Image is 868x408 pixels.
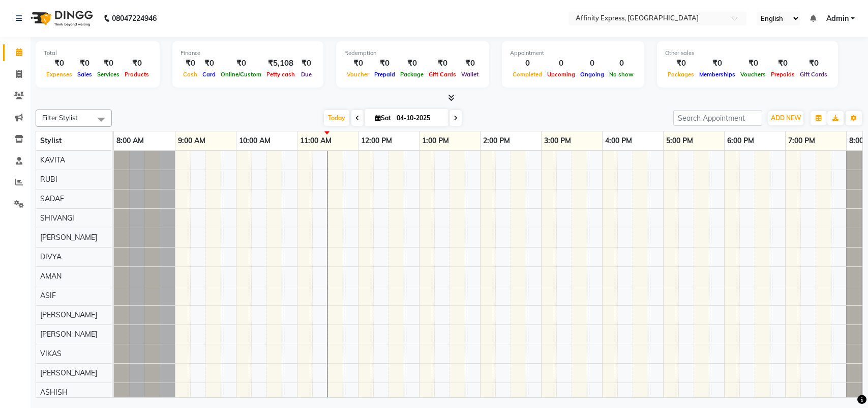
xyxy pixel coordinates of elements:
span: Wallet [459,71,481,78]
span: Memberships [697,71,738,78]
div: ₹0 [95,58,122,69]
div: ₹0 [75,58,95,69]
a: 2:00 PM [481,133,513,148]
span: Vouchers [738,71,768,78]
div: 0 [578,58,607,69]
span: Voucher [344,71,372,78]
div: ₹0 [44,58,75,69]
span: [PERSON_NAME] [40,368,97,377]
div: Other sales [665,49,830,58]
span: AMAN [40,271,62,281]
span: Prepaid [372,71,398,78]
div: Finance [181,49,315,58]
span: Cash [181,71,200,78]
span: Today [324,110,349,126]
span: SADAF [40,194,64,203]
a: 1:00 PM [420,133,452,148]
span: Prepaids [768,71,797,78]
span: ASHISH [40,388,68,397]
span: ASIF [40,291,56,300]
div: ₹0 [181,58,200,69]
img: logo [26,4,96,33]
div: ₹0 [297,58,315,69]
span: Petty cash [264,71,297,78]
span: KAVITA [40,155,65,165]
span: ADD NEW [771,114,801,122]
span: Stylist [40,136,62,145]
a: 12:00 PM [358,133,395,148]
span: Sales [75,71,95,78]
span: Upcoming [545,71,578,78]
span: VIKAS [40,349,62,358]
div: ₹0 [372,58,398,69]
span: DIVYA [40,252,62,261]
span: Gift Cards [426,71,459,78]
input: 2025-10-04 [394,111,444,126]
a: 10:00 AM [236,133,273,148]
div: Appointment [510,49,636,58]
b: 08047224946 [112,4,157,33]
span: No show [607,71,636,78]
div: ₹5,108 [264,58,297,69]
div: ₹0 [768,58,797,69]
span: SHIVANGI [40,213,74,223]
button: ADD NEW [768,111,803,125]
span: Online/Custom [218,71,264,78]
span: Package [398,71,426,78]
a: 7:00 PM [786,133,818,148]
div: ₹0 [665,58,697,69]
a: 8:00 AM [114,133,146,148]
a: 9:00 AM [175,133,208,148]
span: Products [122,71,152,78]
div: 0 [607,58,636,69]
div: ₹0 [398,58,426,69]
span: [PERSON_NAME] [40,330,97,339]
div: Total [44,49,152,58]
div: ₹0 [738,58,768,69]
div: ₹0 [697,58,738,69]
div: ₹0 [459,58,481,69]
div: ₹0 [426,58,459,69]
div: ₹0 [122,58,152,69]
div: Redemption [344,49,481,58]
a: 6:00 PM [725,133,757,148]
div: 0 [510,58,545,69]
span: Due [298,71,314,78]
input: Search Appointment [673,110,762,126]
a: 3:00 PM [542,133,574,148]
div: ₹0 [218,58,264,69]
span: Gift Cards [797,71,830,78]
div: ₹0 [797,58,830,69]
span: Packages [665,71,697,78]
span: Card [200,71,218,78]
span: Ongoing [578,71,607,78]
span: Services [95,71,122,78]
a: 11:00 AM [297,133,334,148]
a: 5:00 PM [664,133,696,148]
a: 4:00 PM [603,133,635,148]
div: ₹0 [200,58,218,69]
span: Admin [826,13,849,24]
div: ₹0 [344,58,372,69]
span: RUBI [40,175,57,184]
div: 0 [545,58,578,69]
span: Expenses [44,71,75,78]
span: Filter Stylist [42,114,78,122]
span: [PERSON_NAME] [40,233,97,242]
span: Sat [373,114,394,122]
span: Completed [510,71,545,78]
span: [PERSON_NAME] [40,310,97,319]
